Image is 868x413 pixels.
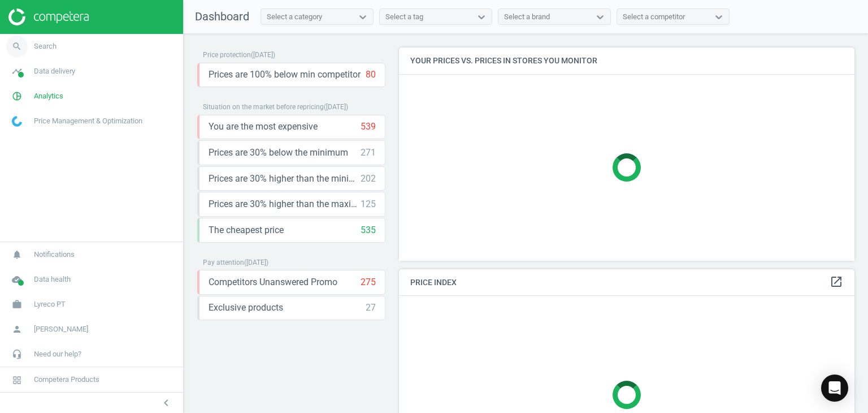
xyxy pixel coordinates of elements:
div: 535 [361,224,376,236]
span: Prices are 100% below min competitor [209,68,361,81]
span: Data delivery [34,66,75,76]
span: ( [DATE] ) [251,51,275,59]
h4: Price Index [399,269,854,296]
div: Select a brand [504,12,550,22]
div: 271 [361,147,376,159]
span: [PERSON_NAME] [34,324,88,334]
span: Exclusive products [209,302,283,314]
span: Prices are 30% higher than the maximal [209,198,361,210]
i: timeline [6,61,28,82]
div: Select a category [267,12,322,22]
span: Price Management & Optimization [34,116,142,126]
div: Select a tag [385,12,423,22]
div: 539 [361,121,376,133]
span: Situation on the market before repricing [203,103,324,111]
h4: Your prices vs. prices in stores you monitor [399,48,854,74]
i: person [6,319,28,340]
span: Price protection [203,51,251,59]
div: 80 [366,68,376,81]
span: Prices are 30% higher than the minimum [209,173,361,185]
i: search [6,36,28,57]
div: 202 [361,173,376,185]
img: wGWNvw8QSZomAAAAABJRU5ErkJggg== [12,116,22,127]
i: open_in_new [830,275,843,289]
div: 275 [361,276,376,289]
i: notifications [6,244,28,265]
span: Data health [34,274,71,285]
div: 125 [361,198,376,210]
span: Dashboard [195,10,249,23]
span: The cheapest price [209,224,284,236]
i: cloud_done [6,269,28,290]
span: Pay attention [203,259,244,266]
button: chevron_left [152,395,180,410]
span: Search [34,41,57,51]
i: chevron_left [159,396,173,410]
span: Need our help? [34,349,81,359]
span: Notifications [34,249,75,260]
span: Competitors Unanswered Promo [209,276,337,289]
div: Open Intercom Messenger [821,375,848,402]
span: Competera Products [34,375,99,385]
div: 27 [366,302,376,314]
img: ajHJNr6hYgQAAAAASUVORK5CYII= [8,8,89,25]
i: headset_mic [6,343,28,365]
i: pie_chart_outlined [6,85,28,107]
i: work [6,294,28,315]
a: open_in_new [830,275,843,290]
span: ( [DATE] ) [324,103,348,111]
span: Lyreco PT [34,299,66,309]
span: Analytics [34,91,63,101]
span: ( [DATE] ) [244,259,268,266]
span: Prices are 30% below the minimum [209,147,348,159]
span: You are the most expensive [209,121,318,133]
div: Select a competitor [623,12,685,22]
